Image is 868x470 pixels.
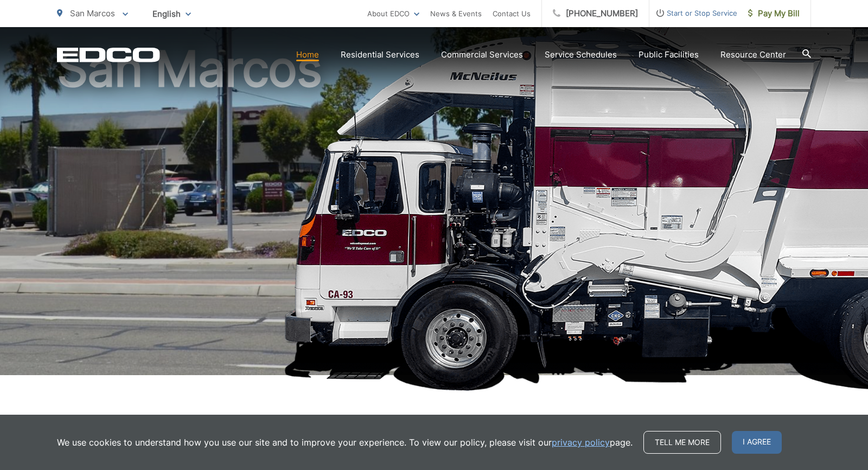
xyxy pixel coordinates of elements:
[552,436,610,449] a: privacy policy
[430,7,482,20] a: News & Events
[748,7,800,20] span: Pay My Bill
[144,4,199,23] span: English
[545,48,617,61] a: Service Schedules
[341,48,419,61] a: Residential Services
[720,48,786,61] a: Resource Center
[367,7,419,20] a: About EDCO
[57,42,811,385] h1: San Marcos
[441,48,523,61] a: Commercial Services
[296,48,319,61] a: Home
[70,8,115,18] span: San Marcos
[57,436,633,449] p: We use cookies to understand how you use our site and to improve your experience. To view our pol...
[493,7,531,20] a: Contact Us
[57,47,160,62] a: EDCD logo. Return to the homepage.
[639,48,699,61] a: Public Facilities
[643,431,721,454] a: Tell me more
